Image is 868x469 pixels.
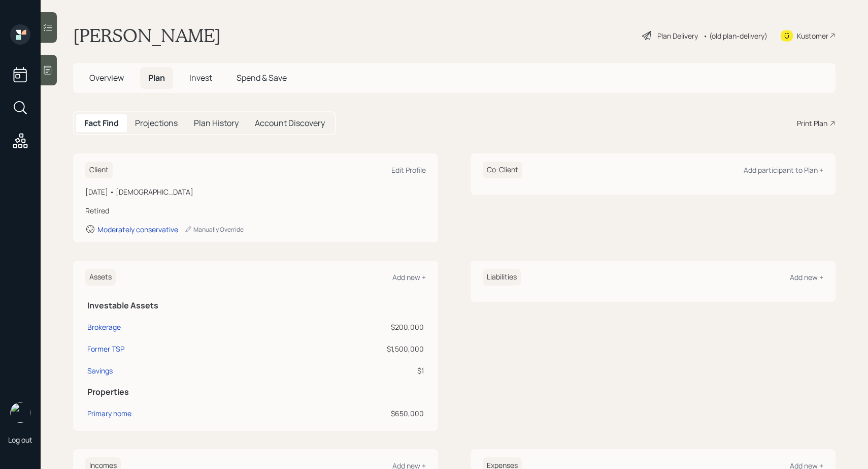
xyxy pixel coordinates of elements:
div: Kustomer [797,30,828,41]
h5: Fact Find [84,118,119,128]
div: Add new + [392,272,426,282]
h6: Co-Client [483,162,522,178]
div: [DATE] • [DEMOGRAPHIC_DATA] [85,186,426,197]
img: sami-boghos-headshot.png [10,402,30,423]
div: Moderately conservative [97,225,178,234]
h5: Projections [135,118,178,128]
div: Savings [87,365,113,376]
span: Invest [189,72,212,83]
h1: [PERSON_NAME] [73,24,221,47]
div: Add participant to Plan + [744,165,823,175]
h6: Liabilities [483,269,521,286]
div: Log out [8,435,32,445]
div: $1,500,000 [271,343,424,354]
div: Retired [85,205,426,216]
div: Edit Profile [391,165,426,175]
div: $200,000 [271,322,424,332]
span: Overview [89,72,124,83]
div: $650,000 [271,408,424,419]
div: Plan Delivery [657,30,698,41]
h5: Properties [87,387,424,397]
span: Plan [148,72,165,83]
h5: Plan History [194,118,239,128]
h5: Investable Assets [87,301,424,310]
div: Brokerage [87,322,121,332]
h6: Client [85,162,113,178]
div: Former TSP [87,343,124,354]
div: • (old plan-delivery) [703,30,767,41]
h6: Assets [85,269,116,286]
div: Add new + [790,272,823,282]
div: $1 [271,365,424,376]
span: Spend & Save [237,72,287,83]
div: Primary home [87,408,131,419]
h5: Account Discovery [255,118,325,128]
div: Print Plan [797,118,827,129]
div: Manually Override [184,225,244,234]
